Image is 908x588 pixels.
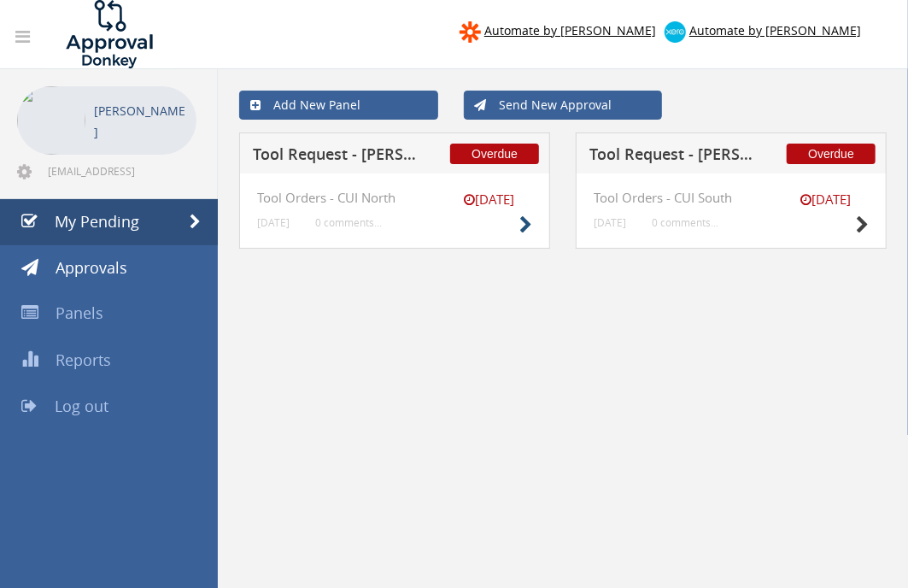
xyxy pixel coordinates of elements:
[56,303,103,323] span: Panels
[315,216,382,229] small: 0 comments...
[48,164,193,178] span: [EMAIL_ADDRESS][DOMAIN_NAME]
[460,21,481,43] img: zapier-logomark.png
[56,257,127,278] span: Approvals
[787,144,876,164] span: Overdue
[665,21,686,43] img: xero-logo.png
[239,91,438,120] a: Add New Panel
[450,144,539,164] span: Overdue
[652,216,718,229] small: 0 comments...
[689,22,861,38] span: Automate by [PERSON_NAME]
[55,211,139,232] span: My Pending
[257,216,290,229] small: [DATE]
[594,216,626,229] small: [DATE]
[589,146,759,168] h5: Tool Request - [PERSON_NAME][GEOGRAPHIC_DATA]
[484,22,656,38] span: Automate by [PERSON_NAME]
[94,100,188,143] p: [PERSON_NAME]
[56,350,111,370] span: Reports
[447,191,532,209] small: [DATE]
[257,191,532,205] h4: Tool Orders - CUI North
[253,146,423,168] h5: Tool Request - [PERSON_NAME][GEOGRAPHIC_DATA]
[464,91,663,120] a: Send New Approval
[783,191,869,209] small: [DATE]
[55,396,108,416] span: Log out
[594,191,869,205] h4: Tool Orders - CUI South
